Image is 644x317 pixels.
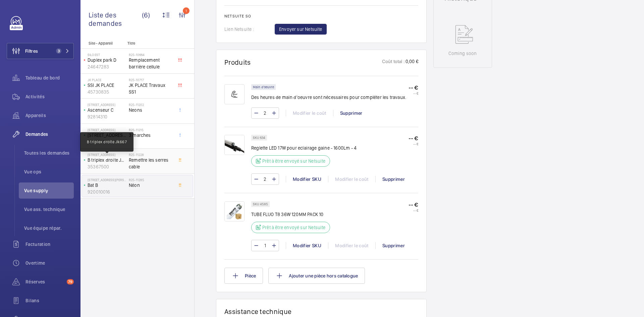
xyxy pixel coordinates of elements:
button: Filtres3 [7,43,74,59]
p: Reglette LED 17W pour eclairage gaine - 1600Lm - 4 [251,145,357,151]
p: SSI JK PLACE [88,82,126,89]
h1: Produits [224,58,251,66]
div: Modifier SKU [286,176,328,182]
p: Prêt à être envoyé sur Netsuite [262,224,326,231]
p: 0,00 € [405,58,418,66]
span: Réserves [25,278,64,285]
p: 92814310 [88,113,126,120]
span: Toutes les demandes [24,150,74,156]
p: [STREET_ADDRESS] [88,103,126,107]
span: Vue ass. technique [24,206,74,213]
span: 3 marches [129,132,173,139]
p: Bat B [88,182,126,189]
span: Vue supply [24,187,74,194]
span: Appareils [25,112,74,119]
p: 920010016 [88,189,126,195]
h2: R25-10664 [129,53,173,57]
p: Coming soon [448,50,477,57]
p: 24647283 [88,63,126,70]
p: Duplex park D [88,57,126,63]
p: SKU 4585 [253,203,268,205]
span: Envoyer sur Netsuite [279,26,322,33]
p: Des heures de main d'oeuvre sont nécessaires pour compléter les travaux. [251,94,406,101]
div: Supprimer [375,242,412,249]
p: [STREET_ADDRESS] [88,128,126,132]
span: Néon [129,182,173,189]
button: Ajouter une pièce hors catalogue [268,268,365,284]
span: Facturation [25,241,74,248]
p: JK PLACE [88,78,126,82]
p: -- € [409,91,418,95]
span: Liste des demandes [89,11,142,28]
span: Bilans [25,297,74,304]
img: muscle-sm.svg [224,84,245,104]
div: Modifier SKU [286,242,328,249]
p: 35367500 [88,163,126,170]
button: Envoyer sur Netsuite [275,24,327,35]
div: Supprimer [333,110,369,116]
span: Tableau de bord [25,74,74,81]
span: Filtres [25,48,38,54]
h1: Assistance technique [224,307,291,316]
h2: R25-11285 [129,178,173,182]
h2: R25-11202 [129,103,173,107]
span: Vue équipe répar. [24,225,74,231]
span: Remettre les serres cable [129,157,173,170]
span: Vue ops [24,168,74,175]
p: B triplex droite Jk667 [88,157,126,163]
p: -- € [409,201,418,208]
span: 3 [56,48,61,54]
span: 79 [67,279,74,284]
span: Overtime [25,260,74,266]
p: Titre [127,41,172,46]
p: Ascenseur C [88,107,126,113]
p: TUBE FLUO T8 36W 120MM PACK 10 [251,211,334,218]
span: Activités [25,93,74,100]
div: Supprimer [375,176,412,182]
img: LmQQkT9uTg6Bc-8_nzFdJl7_xKSdWlS978oPGJrPejEvlMjQ.jpeg [224,201,245,221]
span: Neons [129,107,173,113]
p: Main d'oeuvre [253,86,274,88]
p: [STREET_ADDRESS][PERSON_NAME] [88,178,126,182]
p: B triplex droite Jk667 [87,139,127,145]
h2: Netsuite SO [224,14,418,18]
span: Demandes [25,131,74,138]
h2: R25-11228 [129,153,173,157]
p: -- € [409,142,418,146]
span: Remplacement barrière cellule [129,57,173,70]
p: SKU 634 [253,137,265,139]
p: -- € [409,135,418,142]
p: SILO EST [88,53,126,57]
p: Prêt à être envoyé sur Netsuite [262,158,326,164]
p: -- € [409,208,418,212]
img: YD9cDaBboexILGrx4T3FUG84I52Zl-y04YuHVPjg80V5hylO.jpeg [224,135,245,155]
button: Pièce [224,268,263,284]
p: -- € [409,84,418,91]
h2: R25-11215 [129,128,173,132]
p: Coût total : [382,58,405,66]
p: 45730835 [88,89,126,95]
span: JK PLACE Travaux SS1 [129,82,173,95]
h2: R25-10717 [129,78,173,82]
p: Site - Appareil [80,41,125,46]
p: [STREET_ADDRESS] [88,153,126,157]
p: [STREET_ADDRESS] [88,132,126,139]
